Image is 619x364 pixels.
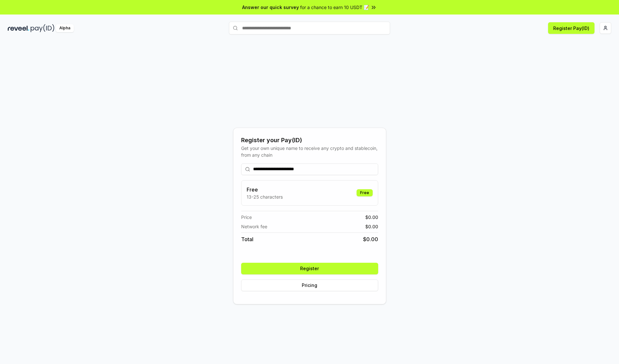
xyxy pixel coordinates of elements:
[241,235,253,243] span: Total
[247,186,283,193] h3: Free
[365,214,378,221] span: $ 0.00
[31,24,54,32] img: pay_id
[357,189,373,196] div: Free
[241,136,378,145] div: Register your Pay(ID)
[8,24,29,32] img: reveel_dark
[300,4,369,11] span: for a chance to earn 10 USDT 📝
[241,145,378,158] div: Get your own unique name to receive any crypto and stablecoin, from any chain
[56,24,74,32] div: Alpha
[241,223,267,230] span: Network fee
[247,193,283,200] p: 13-25 characters
[548,22,594,34] button: Register Pay(ID)
[241,263,378,274] button: Register
[241,280,378,291] button: Pricing
[363,235,378,243] span: $ 0.00
[365,223,378,230] span: $ 0.00
[241,214,252,221] span: Price
[242,4,299,11] span: Answer our quick survey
